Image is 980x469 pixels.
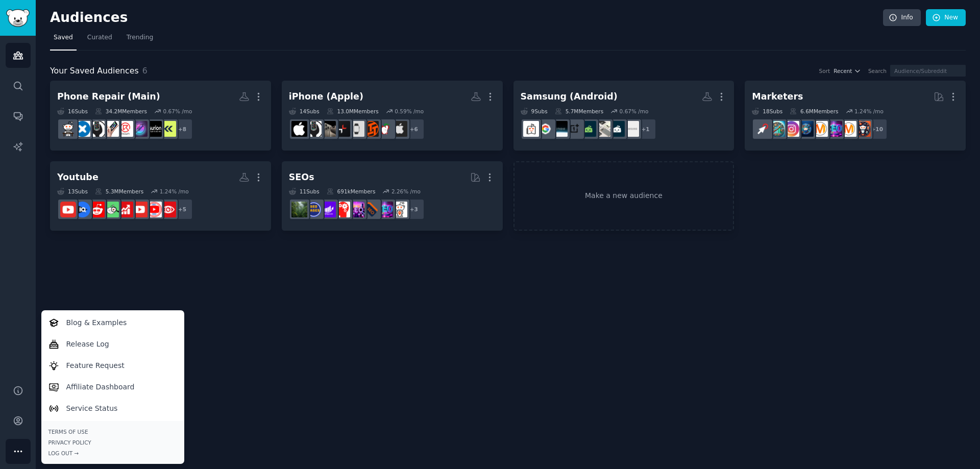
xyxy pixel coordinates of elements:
img: Android [580,121,596,137]
img: InstagramMarketing [783,121,799,137]
img: HelpMeFind [103,202,119,217]
div: 0.59 % /mo [395,108,424,115]
div: Log Out → [48,450,177,457]
a: Info [883,9,921,27]
a: Phone Repair (Main)16Subs34.2MMembers0.67% /mo+8BackmarketubreakifixsolderingRewatechnologysmallp... [50,81,271,151]
div: + 6 [403,118,425,140]
div: 0.67 % /mo [620,108,649,115]
img: digital_marketing [798,121,814,137]
img: Affiliatemarketing [769,121,785,137]
a: Feature Request [43,355,182,376]
a: iPhone (Apple)14Subs13.0MMembers0.59% /mo+6ipadmacrumorsofficialLinusTechTipsAppleWatchmkbhdiPhon... [282,81,503,151]
img: SEO_cases [306,202,322,217]
img: localseo [391,202,407,217]
img: oneplus [566,121,582,137]
img: techsupport [60,121,76,137]
span: Trending [127,33,153,42]
div: 2.26 % /mo [391,188,421,195]
div: 34.2M Members [95,108,147,115]
div: 13 Sub s [57,188,88,195]
div: 13.0M Members [327,108,379,115]
img: GetMoreViewsYT [132,202,148,217]
img: ipad [391,121,407,137]
img: marketing [841,121,856,137]
img: DigitalMarketing [812,121,828,137]
div: + 5 [171,199,193,220]
img: smallphones [103,121,119,137]
div: 5.7M Members [555,108,603,115]
div: 6.6M Members [790,108,838,115]
span: Curated [87,33,112,42]
div: 1.24 % /mo [160,188,189,195]
img: macrumorsofficial [377,121,393,137]
div: Search [868,67,887,75]
img: YouTubeSubscribeBoost [117,202,133,217]
a: Release Log [43,333,182,355]
a: Trending [123,30,157,51]
div: Marketers [752,90,803,103]
div: + 8 [171,118,193,140]
img: SmallYoutubers [89,202,105,217]
img: seogrowth [320,202,336,217]
img: GummySearch logo [6,9,30,27]
p: Service Status [66,403,118,414]
span: Saved [54,33,73,42]
a: Make a new audience [513,161,734,231]
div: 5.3M Members [95,188,143,195]
img: ifixit [75,121,90,137]
a: Service Status [43,398,182,419]
p: Blog & Examples [66,317,127,328]
div: + 3 [403,199,425,220]
div: 1.24 % /mo [854,108,884,115]
div: + 1 [635,118,656,140]
span: Your Saved Audiences [50,65,139,78]
a: Privacy Policy [48,439,177,446]
img: Rewatechnology [117,121,133,137]
img: iPhone15Pro [320,121,336,137]
p: Affiliate Dashboard [66,382,135,392]
input: Audience/Subreddit [890,65,966,77]
img: GooglePixel [537,121,553,137]
div: + 10 [866,118,888,140]
img: iphonehelp [306,121,322,137]
img: Youtube_Automation [60,202,76,217]
span: Recent [834,67,852,75]
div: 9 Sub s [521,108,548,115]
img: PPC [755,121,771,137]
a: Blog & Examples [43,312,182,333]
p: Feature Request [66,360,125,371]
div: Phone Repair (Main) [57,90,160,103]
div: 14 Sub s [289,108,320,115]
a: Marketers18Subs6.6MMembers1.24% /mo+10socialmediamarketingSEODigitalMarketingdigital_marketingIns... [745,81,966,151]
a: Curated [84,30,116,51]
div: Sort [819,67,830,75]
img: SEO [826,121,842,137]
img: bigseo [363,202,379,217]
div: 691k Members [327,188,376,195]
span: 6 [142,66,148,76]
img: Smallyoutubechannels [146,202,162,217]
img: TechSEO [334,202,350,217]
img: AndroidQuestions [609,121,625,137]
img: GalaxyFold [523,121,539,137]
h2: Audiences [50,10,883,26]
img: SEO [377,202,393,217]
img: pixel_phones [595,121,610,137]
div: SEOs [289,171,314,184]
img: vidIQ [75,202,90,217]
div: 18 Sub s [752,108,782,115]
a: New [926,9,966,27]
img: soldering [132,121,148,137]
div: iPhone (Apple) [289,90,363,103]
img: iPhone16 [291,121,307,137]
p: Release Log [66,339,109,350]
img: LinusTechTips [363,121,379,137]
a: Saved [50,30,77,51]
button: Recent [834,67,861,75]
img: samsunggalaxy [623,121,639,137]
img: Youtubeviews [160,202,176,217]
img: Backmarket [160,121,176,137]
a: SEOs11Subs691kMembers2.26% /mo+3localseoSEObigseoSEO_Digital_MarketingTechSEOseogrowthSEO_casesLo... [282,161,503,231]
img: socialmedia [855,121,871,137]
div: 11 Sub s [289,188,320,195]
